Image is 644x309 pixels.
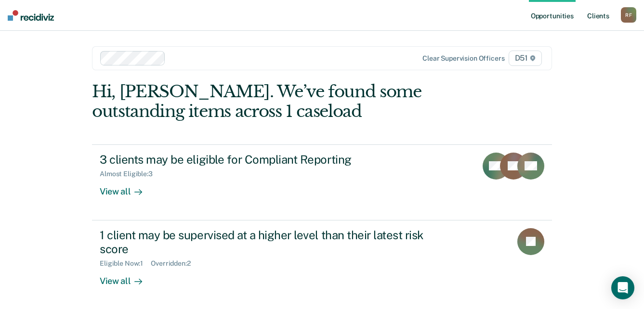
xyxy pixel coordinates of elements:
[100,268,154,286] div: View all
[8,10,54,21] img: Recidiviz
[509,51,542,66] span: D51
[100,170,160,178] div: Almost Eligible : 3
[92,144,552,220] a: 3 clients may be eligible for Compliant ReportingAlmost Eligible:3View all
[151,259,198,268] div: Overridden : 2
[611,276,634,299] div: Open Intercom Messenger
[92,82,460,121] div: Hi, [PERSON_NAME]. We’ve found some outstanding items across 1 caseload
[100,178,154,197] div: View all
[100,259,151,268] div: Eligible Now : 1
[100,153,438,167] div: 3 clients may be eligible for Compliant Reporting
[621,7,636,23] div: R F
[621,7,636,23] button: RF
[100,228,438,256] div: 1 client may be supervised at a higher level than their latest risk score
[422,54,504,63] div: Clear supervision officers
